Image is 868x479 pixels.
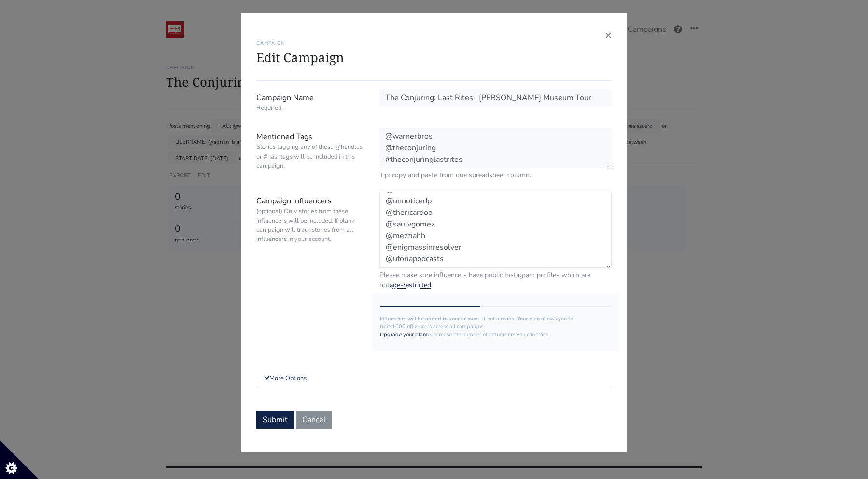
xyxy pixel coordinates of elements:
[256,40,612,46] h6: CAMPAIGN
[605,27,612,42] span: ×
[256,207,365,244] small: (optional) Only stories from these influencers will be included. If blank, campaign will track st...
[256,370,612,387] a: More Options
[605,29,612,40] button: Close
[379,89,612,107] input: Campaign Name
[256,104,365,113] small: Required.
[256,50,612,65] h1: Edit Campaign
[249,192,372,290] label: Campaign Influencers
[379,270,612,290] small: Please make sure influencers have public Instagram profiles which are not .
[256,143,365,171] small: Stories tagging any of these @handles or #hashtags will be included in this campaign.
[379,128,612,168] textarea: @warnerbros @theconjuring #theconjuringlastrites
[249,128,372,180] label: Mentioned Tags
[256,411,294,429] button: Submit
[379,192,612,268] textarea: @encasacontelemundo @genesissuero @adrian_bianco @unnoticedp @thericardoo @saulvgomez @mezziahh
[249,89,372,116] label: Campaign Name
[390,280,431,290] a: age-restricted
[379,170,612,180] small: Tip: copy and paste from one spreadsheet column.
[372,294,619,351] div: Influencers will be added to your account, if not already. Your plan allows you to track influenc...
[296,411,332,429] button: Cancel
[380,331,426,338] a: Upgrade your plan
[380,331,611,339] p: to increase the number of influencers you can track.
